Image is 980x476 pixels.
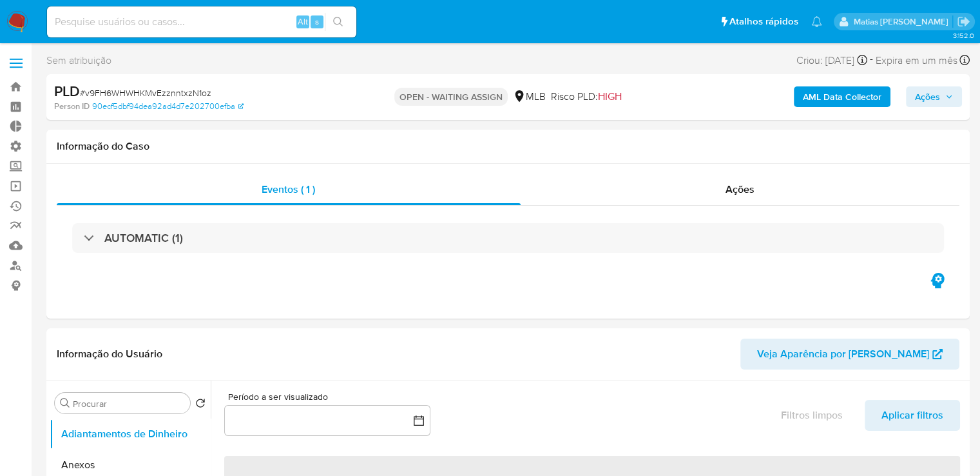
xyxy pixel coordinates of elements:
h3: AUTOMATIC (1) [104,231,183,245]
span: - [870,52,873,69]
span: Veja Aparência por [PERSON_NAME] [757,339,929,370]
button: Procurar [60,398,70,408]
p: matias.logusso@mercadopago.com.br [853,15,952,28]
b: Person ID [54,101,90,112]
a: Notificações [811,16,822,27]
a: 90ecf5dbf94dea92ad4d7e202700efba [92,101,244,112]
a: Sair [957,15,970,28]
input: Pesquise usuários ou casos... [47,14,356,30]
span: # v9FH6WHWHKMvEzznntxzN1oz [80,86,211,99]
div: AUTOMATIC (1) [72,223,944,253]
span: Expira em um mês [876,54,957,68]
div: MLB [513,90,546,104]
button: AML Data Collector [794,86,890,107]
button: Retornar ao pedido padrão [195,398,206,412]
button: search-icon [325,13,351,31]
b: PLD [54,81,80,101]
span: Alt [298,15,308,28]
span: Eventos ( 1 ) [262,182,315,197]
span: Ações [915,86,940,107]
button: Adiantamentos de Dinheiro [50,419,211,450]
button: Veja Aparência por [PERSON_NAME] [740,339,959,370]
span: Atalhos rápidos [729,15,798,28]
span: Ações [725,182,754,197]
h1: Informação do Usuário [57,348,162,361]
b: AML Data Collector [803,86,881,107]
span: Sem atribuição [46,54,111,68]
span: s [315,15,319,28]
h1: Informação do Caso [57,140,959,153]
button: Ações [906,86,962,107]
span: HIGH [598,89,622,104]
input: Procurar [73,398,185,410]
span: Risco PLD: [551,90,622,104]
div: Criou: [DATE] [796,52,867,69]
p: OPEN - WAITING ASSIGN [394,88,508,106]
